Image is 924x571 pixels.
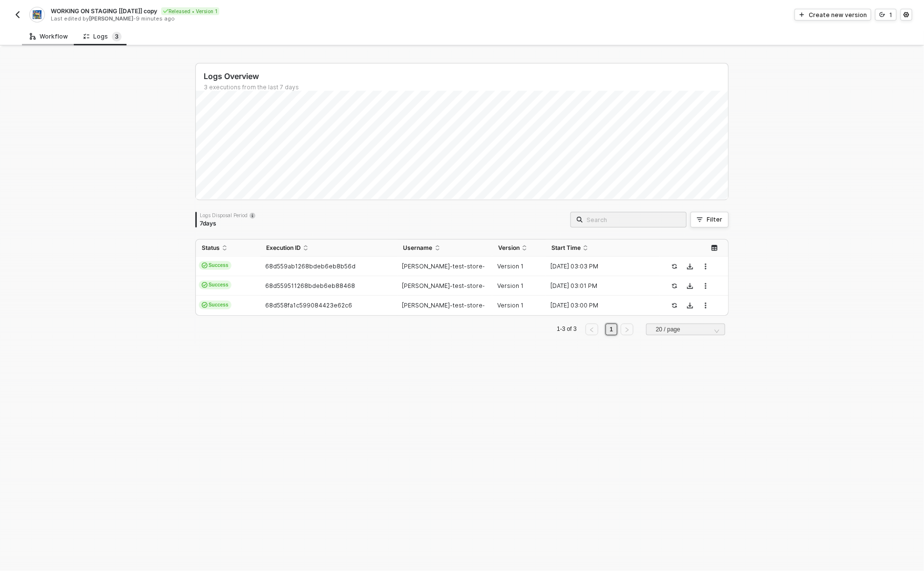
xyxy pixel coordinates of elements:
[672,283,677,289] span: icon-success-page
[196,240,260,257] th: Status
[687,264,693,269] span: icon-download
[497,282,524,289] span: Version 1
[809,11,867,19] div: Create new version
[624,327,630,333] span: right
[497,302,524,309] span: Version 1
[687,303,693,308] span: icon-download
[691,212,729,227] button: Filter
[795,9,871,20] button: Create new version
[606,324,617,335] li: 1
[889,11,892,19] div: 1
[204,71,728,82] div: Logs Overview
[202,282,208,288] span: icon-cards
[12,9,23,20] button: back
[199,301,231,309] span: Success
[646,324,725,339] div: Page Size
[403,244,433,252] span: Username
[586,324,598,335] button: left
[551,244,581,252] span: Start Time
[652,324,719,335] input: Page Size
[30,33,68,41] div: Workflow
[672,264,677,269] span: icon-success-page
[199,281,231,289] span: Success
[202,302,208,308] span: icon-cards
[200,212,255,219] div: Logs Disposal Period
[115,33,119,40] span: 3
[875,9,897,20] button: 1
[402,263,494,270] span: [PERSON_NAME]-test-store-s...
[51,15,461,22] div: Last edited by - 9 minutes ago
[492,240,546,257] th: Version
[621,324,633,335] button: right
[619,324,635,335] li: Next Page
[266,244,301,252] span: Execution ID
[200,220,255,227] div: 7 days
[712,245,717,251] span: icon-table
[33,10,41,19] img: integration-icon
[584,324,600,335] li: Previous Page
[656,322,719,337] span: 20 / page
[260,240,397,257] th: Execution ID
[84,32,122,41] div: Logs
[687,283,693,289] span: icon-download
[202,263,208,268] span: icon-cards
[402,302,494,309] span: [PERSON_NAME]-test-store-s...
[799,12,805,18] span: icon-play
[161,7,219,15] div: Released • Version 1
[589,327,595,333] span: left
[112,32,122,41] sup: 3
[546,263,652,270] div: [DATE] 03:03 PM
[555,324,578,335] li: 1-3 of 3
[398,240,493,257] th: Username
[587,214,680,225] input: Search
[89,15,133,22] span: [PERSON_NAME]
[546,240,660,257] th: Start Time
[265,282,355,289] span: 68d559511268bdeb6eb88468
[14,11,21,19] img: back
[202,244,220,252] span: Status
[265,302,352,309] span: 68d558fa1c599084423e62c6
[498,244,520,252] span: Version
[707,216,722,224] div: Filter
[607,324,616,335] a: 1
[204,83,728,91] div: 3 executions from the last 7 days
[672,303,677,308] span: icon-success-page
[880,12,885,18] span: icon-versioning
[51,7,157,15] span: WORKING ON STAGING [[DATE]] copy
[546,302,652,309] div: [DATE] 03:00 PM
[265,263,356,270] span: 68d559ab1268bdeb6eb8b56d
[546,282,652,290] div: [DATE] 03:01 PM
[497,263,524,270] span: Version 1
[199,261,231,270] span: Success
[402,282,494,289] span: [PERSON_NAME]-test-store-s...
[903,12,909,18] span: icon-settings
